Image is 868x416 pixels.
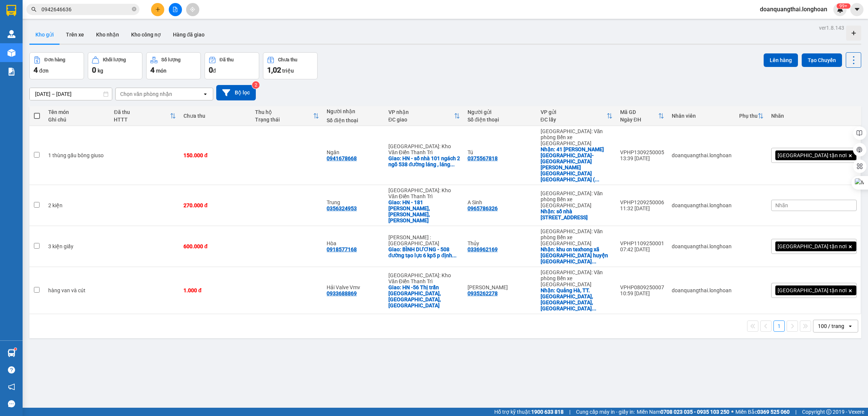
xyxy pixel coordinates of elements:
[620,290,664,296] div: 10:59 [DATE]
[125,26,167,44] button: Kho công nợ
[255,117,313,123] div: Trạng thái
[103,57,126,62] div: Khối lượng
[388,234,460,246] div: [PERSON_NAME] : [GEOGRAPHIC_DATA]
[92,65,96,74] span: 0
[327,149,381,155] div: Ngân
[541,269,613,287] div: [GEOGRAPHIC_DATA]: Văn phòng Bến xe [GEOGRAPHIC_DATA]
[616,106,668,126] th: Toggle SortBy
[757,409,790,415] strong: 0369 525 060
[327,155,357,161] div: 0941678668
[263,52,318,79] button: Chưa thu1,02 triệu
[802,53,842,67] button: Tạo Chuyến
[468,199,533,205] div: A Sinh
[8,49,15,57] img: warehouse-icon
[202,91,208,97] svg: open
[388,155,460,167] div: Giao: HN - số nhà 101 ngách 2 ngõ 538 đường láng , láng hạ , đống đa
[541,109,607,115] div: VP gửi
[468,117,533,123] div: Số điện thoại
[14,348,17,350] sup: 1
[114,109,170,115] div: Đã thu
[468,155,498,161] div: 0375567818
[167,26,211,44] button: Hàng đã giao
[278,57,297,62] div: Chưa thu
[660,409,729,415] strong: 0708 023 035 - 0935 103 250
[778,287,847,294] span: [GEOGRAPHIC_DATA] tận nơi
[620,284,664,290] div: VPHP0809250007
[541,246,613,264] div: Nhận: khu cn texhong xã quảng phong huyện hải hà quảng ninh
[29,52,84,79] button: Đơn hàng4đơn
[327,205,357,211] div: 0356324953
[388,143,460,155] div: [GEOGRAPHIC_DATA]: Kho Văn Điển Thanh Trì
[672,243,732,249] div: doanquangthai.longhoan
[388,246,460,258] div: Giao: BÌNH DƯƠNG - 508 đường tạo lực 6 kp5 p định hòa thủ dầu 1 bình dương
[8,383,15,390] span: notification
[541,190,613,208] div: [GEOGRAPHIC_DATA]: Văn phòng Bến xe [GEOGRAPHIC_DATA]
[60,26,90,44] button: Trên xe
[468,284,533,290] div: Anh Khoa
[110,106,180,126] th: Toggle SortBy
[541,208,613,220] div: Nhận: số nhà 130 phố My Sơn Quảng Hà,Hải Hà,Quảng Ninh
[620,205,664,211] div: 11:32 [DATE]
[44,57,65,62] div: Đơn hàng
[41,5,130,14] input: Tìm tên, số ĐT hoặc mã đơn
[847,323,853,329] svg: open
[754,5,833,14] span: doanquangthai.longhoan
[39,68,49,74] span: đơn
[151,3,164,16] button: plus
[156,68,167,74] span: món
[385,106,464,126] th: Toggle SortBy
[541,146,613,182] div: Nhận: 41 đào phúc lộc-trần phú-móng cái-quảng ninh ( hướng phố đi bộ )
[209,65,213,74] span: 0
[98,68,103,74] span: kg
[88,52,142,79] button: Khối lượng0kg
[388,109,454,115] div: VP nhận
[132,6,136,13] span: close-circle
[327,284,381,290] div: Hải Valve Vmv
[48,287,106,293] div: hàng van và cút
[541,287,613,311] div: Nhận: Quảng Hà, TT. Quảng Hà, Hải Hà District, Quảng Ninh
[388,187,460,199] div: [GEOGRAPHIC_DATA]: Kho Văn Điển Thanh Trì
[255,109,313,115] div: Thu hộ
[183,287,248,293] div: 1.000 đ
[251,106,323,126] th: Toggle SortBy
[468,149,533,155] div: Tú
[252,81,260,89] sup: 2
[388,199,460,223] div: Giao: HN - 181 nguyễn ngọc nại, khương mai, thanh xuân
[672,202,732,208] div: doanquangthai.longhoan
[282,68,294,74] span: triệu
[531,409,564,415] strong: 1900 633 818
[837,6,844,13] img: icon-new-feature
[190,7,195,12] span: aim
[735,408,790,416] span: Miền Bắc
[216,85,256,100] button: Bộ lọc
[48,243,106,249] div: 3 kiện giấy
[826,409,831,414] span: copyright
[173,7,178,12] span: file-add
[620,199,664,205] div: VPHP1209250006
[48,202,106,208] div: 2 kiện
[537,106,616,126] th: Toggle SortBy
[764,53,798,67] button: Lên hàng
[48,109,106,115] div: Tên món
[850,3,863,16] button: caret-down
[327,246,357,252] div: 0918577168
[778,243,847,250] span: [GEOGRAPHIC_DATA] tận nơi
[146,52,201,79] button: Số lượng4món
[468,109,533,115] div: Người gửi
[327,199,381,205] div: Trung
[771,113,857,119] div: Nhãn
[672,287,732,293] div: doanquangthai.longhoan
[672,113,732,119] div: Nhân viên
[778,152,847,159] span: [GEOGRAPHIC_DATA] tận nơi
[183,113,248,119] div: Chưa thu
[592,305,596,311] span: ...
[48,117,106,123] div: Ghi chú
[672,152,732,158] div: doanquangthai.longhoan
[620,155,664,161] div: 13:39 [DATE]
[161,57,180,62] div: Số lượng
[595,176,599,182] span: ...
[8,400,15,407] span: message
[569,408,570,416] span: |
[468,205,498,211] div: 0965786326
[739,113,758,119] div: Phụ thu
